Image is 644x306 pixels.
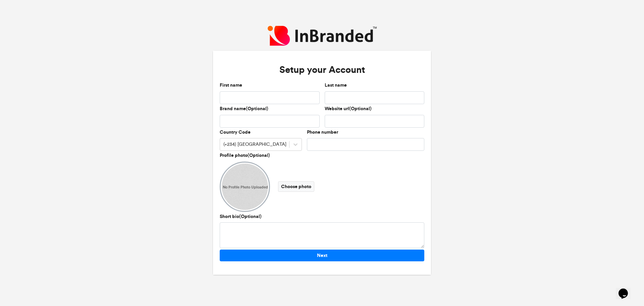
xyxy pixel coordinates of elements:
label: First name [220,82,242,89]
label: Profile photo(Optional) [220,152,270,159]
label: Last name [325,82,347,89]
label: Country Code [220,129,251,136]
label: Phone number [307,129,338,136]
label: Short bio(Optional) [220,213,262,220]
label: Brand name(Optional) [220,105,268,112]
label: Website url(Optional) [325,105,372,112]
label: Choose photo [278,181,314,192]
button: Next [220,250,424,261]
img: User profile DP [220,162,270,212]
h3: Setup your Account [220,57,424,82]
span: No Profile Photo Uploaded [223,185,268,190]
img: InBranded Logo [268,26,377,46]
iframe: chat widget [616,279,637,299]
div: (+234) [GEOGRAPHIC_DATA] [223,141,286,148]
